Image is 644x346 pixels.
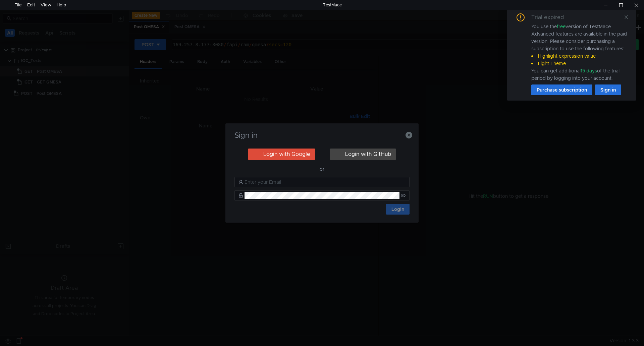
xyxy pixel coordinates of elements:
[531,13,572,21] div: Trial expired
[330,149,396,160] button: Login with GitHub
[248,149,315,160] button: Login with Google
[531,52,628,60] li: Highlight expression value
[233,131,411,139] h3: Sign in
[581,68,597,74] span: 15 days
[531,60,628,67] li: Light Theme
[531,67,628,82] div: You can get additional of the trial period by logging into your account.
[531,23,628,82] div: You use the version of TestMace. Advanced features are available in the paid version. Please cons...
[531,84,592,95] button: Purchase subscription
[557,23,566,30] span: free
[245,178,406,186] input: Enter your Email
[595,84,621,95] button: Sign in
[234,165,410,173] div: — or —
